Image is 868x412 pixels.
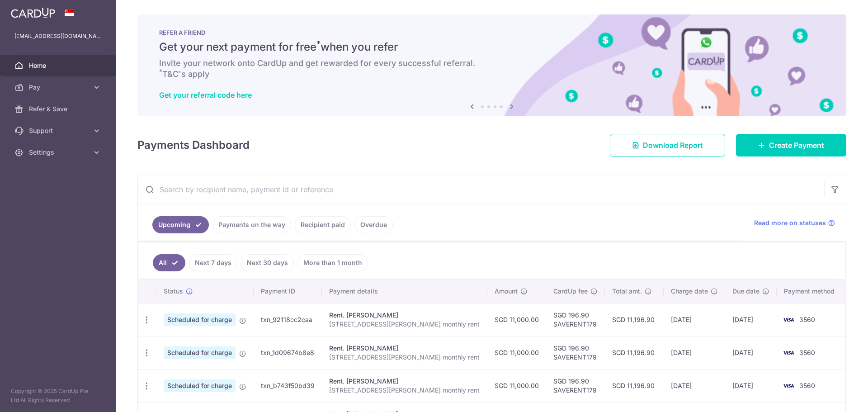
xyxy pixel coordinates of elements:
[799,316,815,323] span: 3560
[29,83,89,92] span: Pay
[164,346,236,359] span: Scheduled for charge
[329,377,480,386] div: Rent. [PERSON_NAME]
[254,279,322,303] th: Payment ID
[725,336,777,369] td: [DATE]
[29,148,89,157] span: Settings
[297,254,368,271] a: More than 1 month
[329,320,480,329] p: [STREET_ADDRESS][PERSON_NAME] monthly rent
[329,344,480,353] div: Rent. [PERSON_NAME]
[779,314,797,325] img: Bank Card
[487,336,546,369] td: SGD 11,000.00
[799,349,815,356] span: 3560
[732,287,759,296] span: Due date
[295,216,351,233] a: Recipient paid
[605,303,664,336] td: SGD 11,196.90
[29,61,89,70] span: Home
[546,336,605,369] td: SGD 196.90 SAVERENT179
[754,218,835,227] a: Read more on statuses
[212,216,291,233] a: Payments on the way
[11,7,55,18] img: CardUp
[159,40,825,54] h5: Get your next payment for free when you refer
[138,175,824,204] input: Search by recipient name, payment id or reference
[159,58,825,80] h6: Invite your network onto CardUp and get rewarded for every successful referral. T&C's apply
[159,90,252,99] a: Get your referral code here
[189,254,237,271] a: Next 7 days
[487,303,546,336] td: SGD 11,000.00
[159,29,825,36] p: REFER A FRIEND
[769,140,824,151] span: Create Payment
[605,369,664,402] td: SGD 11,196.90
[164,313,236,326] span: Scheduled for charge
[329,386,480,395] p: [STREET_ADDRESS][PERSON_NAME] monthly rent
[329,311,480,320] div: Rent. [PERSON_NAME]
[799,382,815,389] span: 3560
[553,287,588,296] span: CardUp fee
[725,369,777,402] td: [DATE]
[664,369,725,402] td: [DATE]
[736,134,846,156] a: Create Payment
[153,254,185,271] a: All
[495,287,518,296] span: Amount
[152,216,209,233] a: Upcoming
[487,369,546,402] td: SGD 11,000.00
[811,385,859,407] iframe: Opens a widget where you can find more information
[779,380,797,391] img: Bank Card
[322,279,487,303] th: Payment details
[329,353,480,362] p: [STREET_ADDRESS][PERSON_NAME] monthly rent
[254,369,322,402] td: txn_b743f50bd39
[164,379,236,392] span: Scheduled for charge
[664,336,725,369] td: [DATE]
[546,303,605,336] td: SGD 196.90 SAVERENT179
[610,134,725,156] a: Download Report
[241,254,294,271] a: Next 30 days
[664,303,725,336] td: [DATE]
[754,218,826,227] span: Read more on statuses
[777,279,845,303] th: Payment method
[643,140,703,151] span: Download Report
[29,126,89,135] span: Support
[164,287,183,296] span: Status
[725,303,777,336] td: [DATE]
[29,104,89,114] span: Refer & Save
[14,32,101,41] p: [EMAIL_ADDRESS][DOMAIN_NAME]
[137,137,250,153] h4: Payments Dashboard
[254,336,322,369] td: txn_1d09674b8e8
[612,287,642,296] span: Total amt.
[137,14,846,116] img: RAF banner
[779,347,797,358] img: Bank Card
[254,303,322,336] td: txn_92118cc2caa
[546,369,605,402] td: SGD 196.90 SAVERENT179
[354,216,393,233] a: Overdue
[671,287,708,296] span: Charge date
[605,336,664,369] td: SGD 11,196.90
